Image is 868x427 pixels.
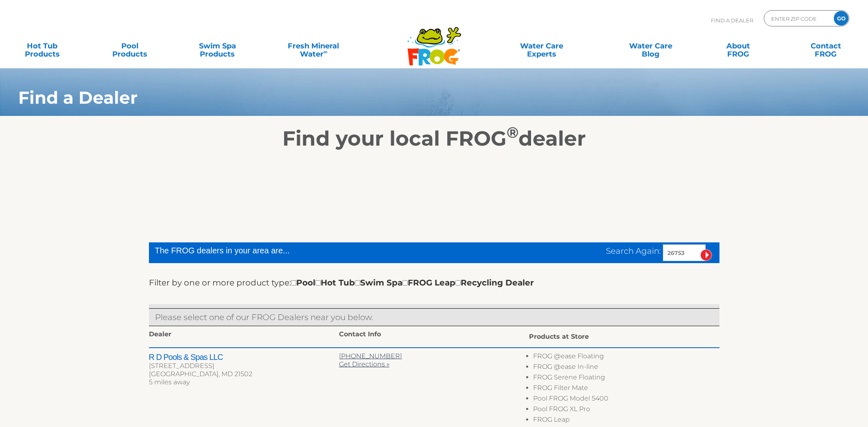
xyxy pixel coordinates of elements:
sup: ∞ [324,48,328,55]
a: Fresh MineralWater∞ [271,38,356,54]
a: AboutFROG [704,38,772,54]
input: GO [834,11,848,26]
div: The FROG dealers in your area are... [155,244,437,257]
div: [STREET_ADDRESS] [149,362,339,370]
li: FROG @ease Floating [533,352,719,363]
p: Please select one of our FROG Dealers near you below. [155,311,713,324]
div: [GEOGRAPHIC_DATA], MD 21502 [149,370,339,378]
a: Water CareBlog [617,38,684,54]
a: ContactFROG [792,38,860,54]
li: FROG Leap [533,416,719,426]
li: FROG @ease In-line [533,363,719,373]
h1: Find a Dealer [18,88,776,107]
a: Swim SpaProducts [184,38,251,54]
li: Pool FROG Model 5400 [533,394,719,405]
input: Submit [700,249,712,261]
p: Find A Dealer [711,10,753,30]
div: Dealer [149,330,339,341]
div: Products at Store [529,330,719,343]
sup: ® [507,123,518,142]
li: FROG Filter Mate [533,384,719,394]
h2: Find your local FROG dealer [6,126,862,151]
div: Pool Hot Tub Swim Spa FROG Leap Recycling Dealer [291,276,534,289]
span: 5 miles away [149,378,190,386]
div: Contact Info [339,330,529,341]
a: [PHONE_NUMBER] [339,352,402,360]
a: Water CareExperts [486,38,597,54]
a: Get Directions » [339,360,389,368]
a: PoolProducts [96,38,164,54]
li: Pool FROG XL Pro [533,405,719,416]
img: Frog Products Logo [403,16,466,66]
label: Filter by one or more product type: [149,276,291,289]
li: FROG Serene Floating [533,373,719,384]
span: Search Again: [606,246,661,256]
h2: R D Pools & Spas LLC [149,352,339,362]
a: Hot TubProducts [8,38,76,54]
